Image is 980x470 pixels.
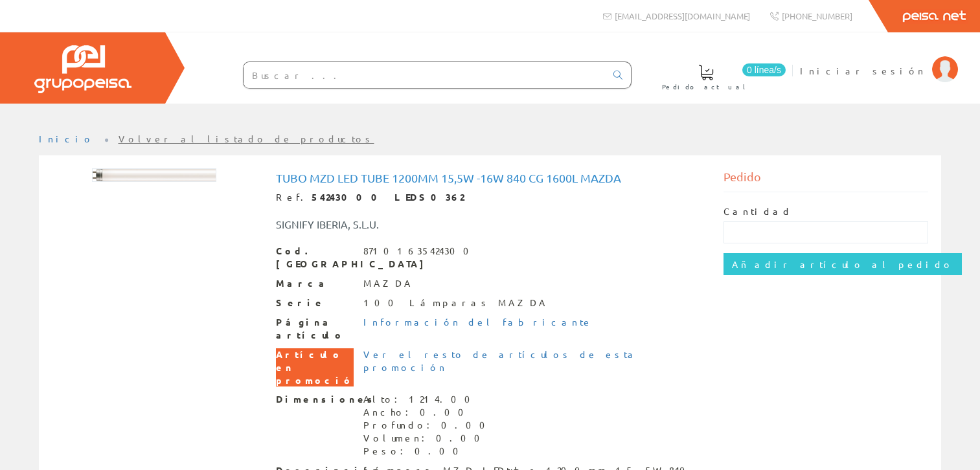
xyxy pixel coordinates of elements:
div: Profundo: 0.00 [363,419,493,432]
span: Artículo en promoción [276,348,354,387]
span: Pedido actual [662,80,750,93]
div: MAZDA [363,277,413,290]
span: Dimensiones [276,393,354,406]
div: Ref. [276,191,705,204]
span: Marca [276,277,354,290]
a: Volver al listado de productos [119,133,374,144]
span: Página artículo [276,316,354,342]
h1: Tubo MZD Led Tube 1200mm 15,5W -16w 840 cg 1600L Mazda [276,172,705,185]
input: Buscar ... [244,62,606,88]
span: Serie [276,297,354,309]
span: Cod. [GEOGRAPHIC_DATA] [276,245,354,271]
input: Añadir artículo al pedido [724,253,962,275]
img: Grupo Peisa [34,45,131,93]
span: Iniciar sesión [800,64,926,77]
strong: 54243000 LEDS0362 [312,191,464,203]
span: 0 línea/s [742,63,786,76]
div: Peso: 0.00 [363,445,493,458]
a: Iniciar sesión [800,54,958,66]
span: [EMAIL_ADDRESS][DOMAIN_NAME] [615,10,750,21]
div: Ancho: 0.00 [363,406,493,419]
div: Pedido [724,168,928,192]
div: 100 Lámparas MAZDA [363,297,548,309]
a: Información del fabricante [363,316,593,328]
span: [PHONE_NUMBER] [782,10,852,21]
img: Foto artículo Tubo MZD Led Tube 1200mm 15,5W -16w 840 cg 1600L Mazda (192x20.736) [92,168,216,182]
a: Inicio [39,133,94,144]
label: Cantidad [724,205,792,218]
div: Volumen: 0.00 [363,432,493,445]
div: SIGNIFY IBERIA, S.L.U. [266,217,527,232]
a: Ver el resto de artículos de esta promoción [363,348,638,373]
div: Alto: 1214.00 [363,393,493,406]
div: 87101635424300 [363,245,477,258]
